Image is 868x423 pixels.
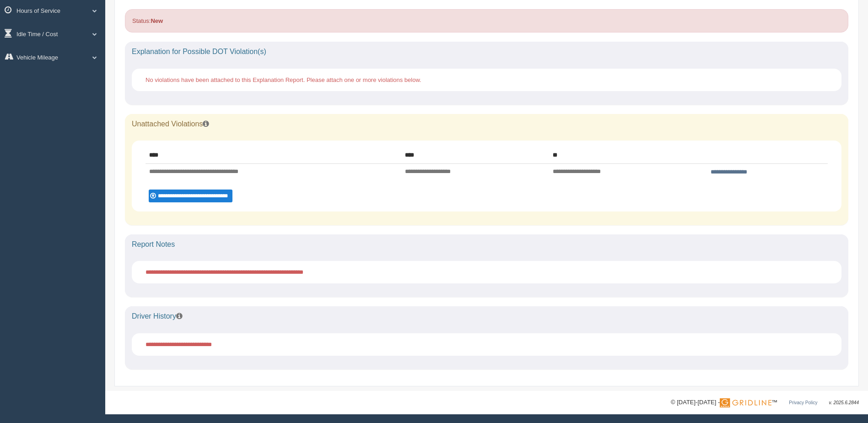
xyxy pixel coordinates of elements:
div: Explanation for Possible DOT Violation(s) [125,42,848,62]
div: Driver History [125,306,848,326]
span: No violations have been attached to this Explanation Report. Please attach one or more violations... [146,76,421,83]
span: v. 2025.6.2844 [829,400,859,405]
a: Privacy Policy [789,400,817,405]
img: Gridline [720,398,771,407]
div: Report Notes [125,234,848,255]
strong: New [151,17,163,24]
div: Unattached Violations [125,114,848,134]
div: Status: [125,9,848,33]
div: © [DATE]-[DATE] - ™ [671,398,859,407]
